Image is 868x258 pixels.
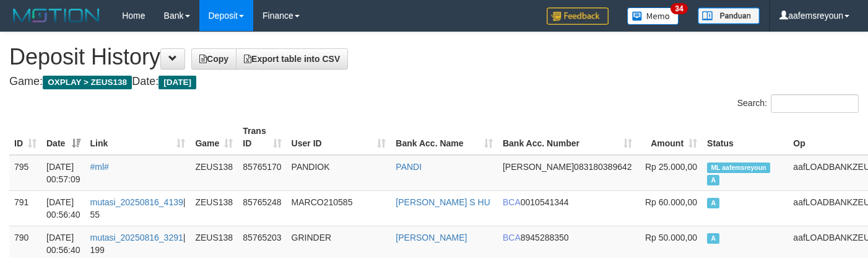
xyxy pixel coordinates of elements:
th: Trans ID: activate to sort column ascending [238,120,286,155]
span: Rp 60.000,00 [645,197,697,207]
td: [DATE] 00:56:40 [41,190,85,226]
th: Link: activate to sort column ascending [85,120,191,155]
span: [DATE] [158,76,196,89]
a: mutasi_20250816_4139 [90,197,183,207]
td: | 55 [85,190,191,226]
td: MARCO210585 [287,190,391,226]
th: Date: activate to sort column ascending [41,120,85,155]
th: Status [702,120,788,155]
span: BCA [503,197,521,207]
label: Search: [737,94,859,113]
img: Feedback.jpg [547,7,609,25]
span: Approved [707,233,719,244]
a: PANDI [396,162,422,172]
a: [PERSON_NAME] [396,233,467,242]
th: Bank Acc. Number: activate to sort column ascending [498,120,637,155]
img: panduan.png [698,7,760,24]
span: Rp 50.000,00 [645,233,697,242]
th: Amount: activate to sort column ascending [637,120,703,155]
a: [PERSON_NAME] S HU [396,197,490,207]
span: Rp 25.000,00 [645,162,697,172]
th: Game: activate to sort column ascending [190,120,238,155]
span: Export table into CSV [244,54,340,64]
h4: Game: Date: [9,76,859,88]
h1: Deposit History [9,45,859,69]
span: [PERSON_NAME] [503,162,574,172]
td: 791 [9,190,41,226]
span: Manually Linked by aafemsreyoun [707,162,770,173]
span: 34 [671,3,687,14]
th: User ID: activate to sort column ascending [287,120,391,155]
span: Copy [199,54,228,64]
a: Export table into CSV [236,48,348,69]
span: BCA [503,233,521,242]
td: PANDIOK [287,155,391,191]
span: OXPLAY > ZEUS138 [43,76,132,89]
td: [DATE] 00:57:09 [41,155,85,191]
td: ZEUS138 [190,190,238,226]
span: Approved [707,175,719,185]
input: Search: [771,94,859,113]
th: ID: activate to sort column ascending [9,120,41,155]
span: Approved [707,198,719,208]
td: 85765170 [238,155,286,191]
td: ZEUS138 [190,155,238,191]
td: 0010541344 [498,190,637,226]
td: 795 [9,155,41,191]
a: mutasi_20250816_3291 [90,233,183,242]
a: #ml# [90,162,109,172]
th: Bank Acc. Name: activate to sort column ascending [391,120,498,155]
img: MOTION_logo.png [9,6,103,25]
a: Copy [191,48,237,69]
img: Button%20Memo.svg [627,7,679,25]
td: 083180389642 [498,155,637,191]
td: 85765248 [238,190,286,226]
